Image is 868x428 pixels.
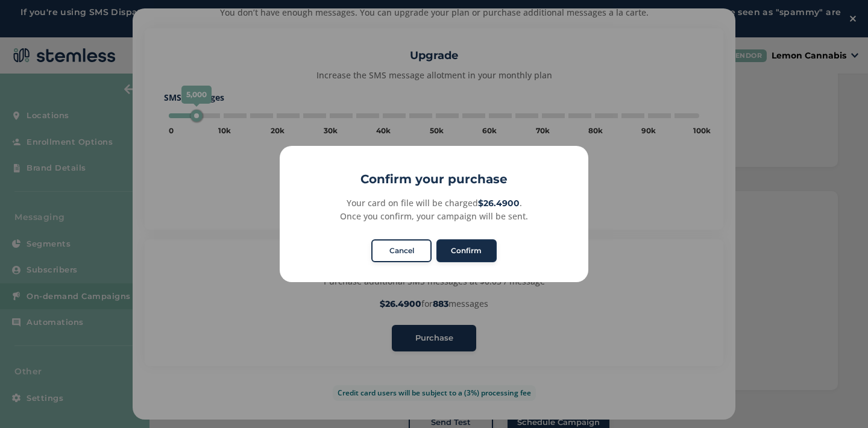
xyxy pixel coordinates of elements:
div: Your card on file will be charged . Once you confirm, your campaign will be sent. [293,197,574,222]
iframe: Chat Widget [808,370,868,428]
button: Confirm [436,239,497,262]
h2: Confirm your purchase [280,170,588,188]
strong: $26.4900 [478,198,520,209]
button: Cancel [371,239,432,262]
